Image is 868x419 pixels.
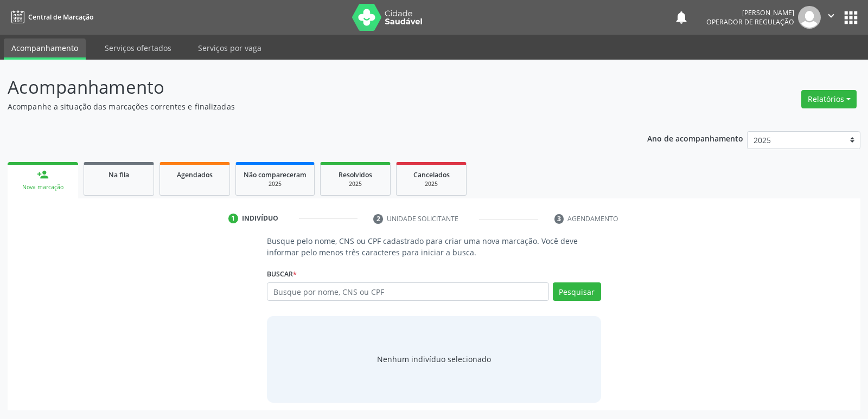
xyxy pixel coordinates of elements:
span: Resolvidos [339,170,372,179]
div: 1 [228,214,238,223]
button: Relatórios [801,90,857,108]
input: Busque por nome, CNS ou CPF [267,282,548,301]
span: Agendados [177,170,213,179]
i:  [825,10,837,22]
div: Indivíduo [242,214,278,223]
a: Serviços por vaga [190,38,269,57]
button: notifications [674,10,689,25]
button: Pesquisar [553,282,601,301]
a: Acompanhamento [4,38,86,60]
p: Acompanhamento [8,74,604,101]
p: Ano de acompanhamento [647,131,743,145]
a: Serviços ofertados [97,38,179,57]
span: Não compareceram [244,170,307,179]
div: 2025 [244,180,307,188]
button:  [821,6,841,29]
div: Nenhum indivíduo selecionado [377,353,491,365]
p: Acompanhe a situação das marcações correntes e finalizadas [8,101,604,112]
span: Cancelados [413,170,450,179]
span: Na fila [108,170,129,179]
button: apps [841,8,860,27]
div: 2025 [328,180,382,188]
div: [PERSON_NAME] [706,8,794,17]
span: Central de Marcação [28,12,93,22]
img: img [798,6,821,29]
a: Central de Marcação [8,8,93,26]
p: Busque pelo nome, CNS ou CPF cadastrado para criar uma nova marcação. Você deve informar pelo men... [267,235,601,258]
div: 2025 [404,180,458,188]
span: Operador de regulação [706,17,794,27]
div: person_add [37,169,49,181]
label: Buscar [267,266,297,282]
div: Nova marcação [15,183,71,191]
